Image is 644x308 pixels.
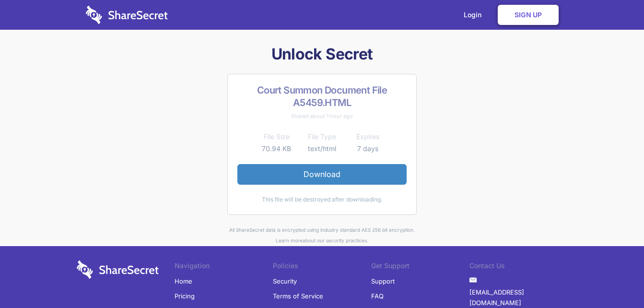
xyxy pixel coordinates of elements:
li: Get Support [371,261,469,274]
a: Security [273,274,297,288]
th: File Type [299,131,345,142]
li: Contact Us [469,261,568,274]
a: Learn more [276,237,303,243]
h2: Court Summon Document File A5459.HTML [237,84,407,109]
a: FAQ [371,289,384,303]
li: Policies [273,261,371,274]
a: Download [237,164,407,184]
td: 7 days [345,143,390,154]
a: Pricing [175,289,195,303]
td: text/html [299,143,345,154]
div: Shared about 1 hour ago [237,111,407,121]
a: Home [175,274,192,288]
div: All ShareSecret data is encrypted using industry standard AES 256 bit encryption. about our secur... [73,225,572,246]
img: logo-wordmark-white-trans-d4663122ce5f474addd5e946df7df03e33cb6a1c49d2221995e7729f52c070b2.svg [86,6,168,24]
td: 70.94 KB [254,143,299,154]
a: Terms of Service [273,289,323,303]
a: Sign Up [498,5,559,25]
th: Expires [345,131,390,142]
div: This file will be destroyed after downloading. [237,194,407,205]
a: Support [371,274,395,288]
li: Navigation [175,261,273,274]
img: logo-wordmark-white-trans-d4663122ce5f474addd5e946df7df03e33cb6a1c49d2221995e7729f52c070b2.svg [77,261,159,279]
th: File Size [254,131,299,142]
h1: Unlock Secret [73,44,572,64]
